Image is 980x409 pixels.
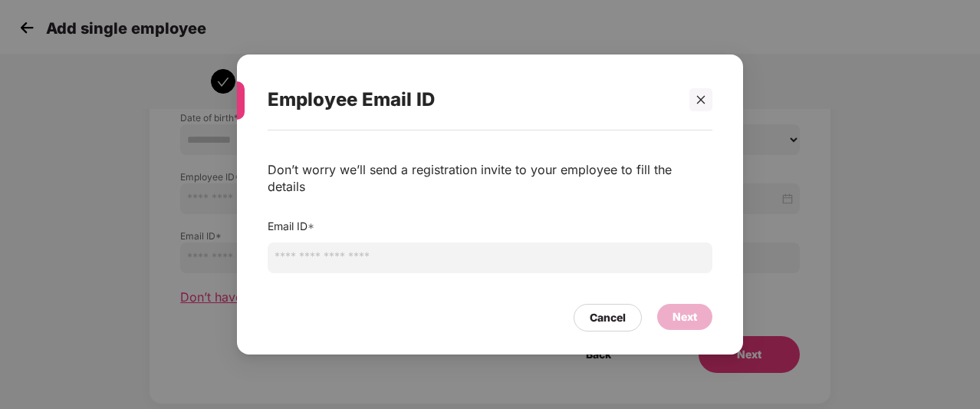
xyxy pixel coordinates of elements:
span: close [696,94,706,105]
div: Don’t worry we’ll send a registration invite to your employee to fill the details [268,161,712,195]
div: Employee Email ID [268,70,676,130]
div: Cancel [590,309,626,326]
label: Email ID [268,219,314,233]
div: Next [673,308,697,325]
